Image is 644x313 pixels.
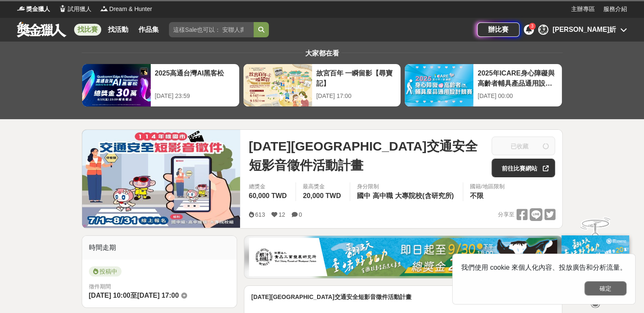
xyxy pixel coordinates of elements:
img: Logo [100,4,108,13]
span: 大專院校(含研究所) [395,192,454,199]
span: 投稿中 [89,266,122,277]
span: 20,000 TWD [303,192,341,199]
span: 最高獎金 [303,182,343,191]
a: 作品集 [135,24,162,36]
div: [PERSON_NAME]妡 [553,25,616,35]
span: 613 [255,211,265,218]
div: 2025年ICARE身心障礙與高齡者輔具產品通用設計競賽 [478,68,558,87]
span: 大家都在看 [303,50,341,57]
strong: [DATE][GEOGRAPHIC_DATA]交通安全短影音徵件活動計畫 [251,293,411,300]
img: Logo [58,4,67,13]
span: [DATE][GEOGRAPHIC_DATA]交通安全短影音徵件活動計畫 [249,137,485,175]
span: 60,000 TWD [249,192,287,199]
a: 2025年ICARE身心障礙與高齡者輔具產品通用設計競賽[DATE] 00:00 [404,64,562,107]
img: b0ef2173-5a9d-47ad-b0e3-de335e335c0a.jpg [249,238,557,276]
div: 國籍/地區限制 [470,182,505,191]
span: 不限 [470,192,484,199]
img: Cover Image [82,130,240,228]
span: 高中職 [373,192,393,199]
img: ff197300-f8ee-455f-a0ae-06a3645bc375.jpg [561,235,629,292]
a: 辦比賽 [477,22,520,37]
span: 分享至 [498,208,514,221]
a: 主辦專區 [571,5,595,14]
span: [DATE] 10:00 [89,292,130,299]
img: Logo [17,4,25,13]
div: 林 [538,25,548,35]
a: 故宮百年 一瞬留影【尋寶記】[DATE] 17:00 [243,64,401,107]
div: 身分限制 [357,182,456,191]
span: 12 [279,211,285,218]
a: 服務介紹 [603,5,627,14]
span: 0 [299,211,302,218]
span: [DATE] 17:00 [137,292,179,299]
span: 試用獵人 [68,5,91,14]
div: [DATE] 17:00 [316,92,396,101]
div: 故宮百年 一瞬留影【尋寶記】 [316,68,396,87]
button: 確定 [584,281,627,296]
span: Dream & Hunter [109,5,152,14]
span: 總獎金 [249,182,289,191]
a: 找比賽 [74,24,101,36]
a: 找活動 [105,24,132,36]
span: 我們使用 cookie 來個人化內容、投放廣告和分析流量。 [461,264,627,271]
span: 獎金獵人 [26,5,50,14]
div: 時間走期 [82,236,237,260]
span: 至 [130,292,137,299]
a: Logo試用獵人 [58,5,91,14]
button: 已收藏 [492,137,555,155]
a: 前往比賽網站 [492,159,555,177]
a: 2025高通台灣AI黑客松[DATE] 23:59 [82,64,240,107]
div: 2025高通台灣AI黑客松 [155,68,235,87]
span: 國中 [357,192,370,199]
span: 3 [531,24,533,28]
a: Logo獎金獵人 [17,5,50,14]
div: [DATE] 23:59 [155,92,235,101]
span: 徵件期間 [89,283,111,290]
a: LogoDream & Hunter [100,5,152,14]
input: 這樣Sale也可以： 安聯人壽創意銷售法募集 [169,22,254,37]
div: [DATE] 00:00 [478,92,558,101]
